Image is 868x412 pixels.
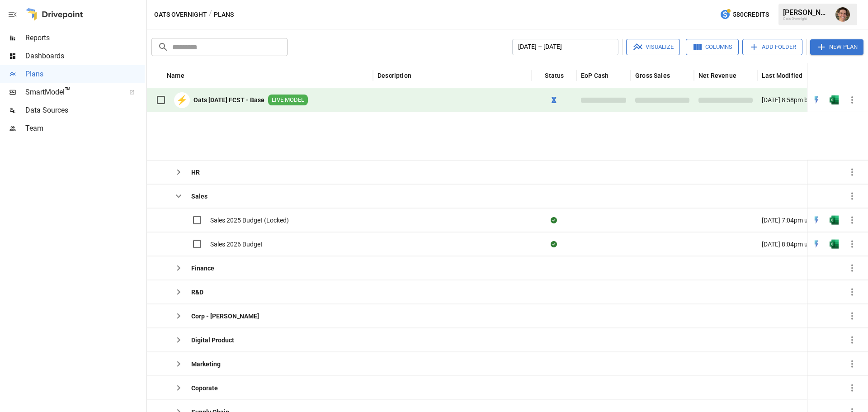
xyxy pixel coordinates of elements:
img: excel-icon.76473adf.svg [830,95,839,104]
div: Open in Excel [830,95,839,104]
span: SmartModel [25,87,119,98]
div: Last Modified [762,72,802,79]
span: Plans [25,69,145,80]
div: Gross Sales [635,72,670,79]
div: Description [377,72,411,79]
button: Ryan Zayas [830,2,855,27]
b: Oats [DATE] FCST - Base [193,95,264,104]
span: Dashboards [25,51,145,62]
span: Reports [25,33,145,43]
span: Sales 2026 Budget [210,240,263,249]
img: quick-edit-flash.b8aec18c.svg [812,240,821,249]
span: Sales 2025 Budget (Locked) [210,216,289,225]
span: ™ [65,85,71,97]
div: Open in Quick Edit [812,216,821,225]
img: quick-edit-flash.b8aec18c.svg [812,95,821,104]
div: [PERSON_NAME] [783,8,830,17]
div: EoP Cash [581,72,609,79]
button: [DATE] – [DATE] [512,39,618,55]
b: HR [191,168,200,177]
img: excel-icon.76473adf.svg [830,216,839,225]
span: LIVE MODEL [268,96,308,104]
b: R&D [191,288,203,297]
img: excel-icon.76473adf.svg [830,240,839,249]
span: Data Sources [25,105,145,116]
button: Oats Overnight [154,9,207,20]
div: Status [545,72,564,79]
div: ⚡ [174,92,190,108]
b: Digital Product [191,336,234,345]
img: Ryan Zayas [835,7,850,22]
button: New Plan [810,39,863,55]
button: Add Folder [742,39,802,55]
div: Sync complete [551,216,557,225]
div: Preparing to sync. [552,95,557,104]
button: Visualize [626,39,680,55]
div: Name [167,72,184,79]
div: Oats Overnight [783,17,830,21]
span: 580 Credits [733,9,769,20]
div: / [209,9,212,20]
div: Sync complete [551,240,557,249]
img: quick-edit-flash.b8aec18c.svg [812,216,821,225]
b: Finance [191,264,214,273]
div: Open in Quick Edit [812,240,821,249]
div: Open in Quick Edit [812,95,821,104]
div: Open in Excel [830,216,839,225]
div: Open in Excel [830,240,839,249]
button: 580Credits [716,6,773,23]
span: Team [25,123,145,134]
b: Corp - [PERSON_NAME] [191,312,259,321]
button: Columns [686,39,739,55]
div: Net Revenue [698,72,736,79]
b: Marketing [191,360,221,369]
b: Sales [191,192,208,201]
b: Coporate [191,384,218,393]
